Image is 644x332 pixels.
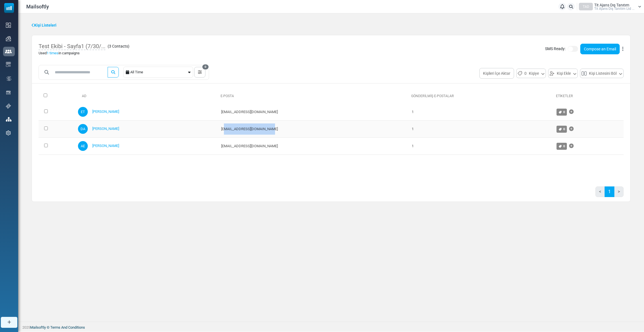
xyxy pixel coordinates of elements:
[595,186,624,202] nav: Page
[557,126,567,133] a: 0
[218,104,409,121] td: [EMAIL_ADDRESS][DOMAIN_NAME]
[50,325,85,329] a: Terms And Conditions
[524,70,527,77] span: 0
[92,127,119,131] a: [PERSON_NAME]
[479,68,514,79] button: Kişileri İçe Aktar
[6,90,11,95] img: landing_pages.svg
[409,120,553,137] td: 1
[6,36,11,41] img: campaigns-icon.png
[92,144,119,148] a: [PERSON_NAME]
[6,23,11,28] img: dashboard-icon.svg
[6,62,11,67] img: email-templates-icon.svg
[108,43,129,49] span: ( )
[411,94,454,98] a: Gönderilmiş E-Postalar
[569,141,574,152] a: Etiket Ekle
[78,107,88,117] span: ET
[6,130,11,135] img: settings-icon.svg
[78,141,88,151] span: AE
[77,94,86,98] a: Ad
[580,44,620,54] a: Compose an Email
[548,69,578,78] button: Kişi Ekle
[557,143,567,150] a: 0
[557,109,567,116] a: 0
[556,94,573,98] a: Etiketler
[594,3,629,7] span: Tit Ajans Dış Tanıtım
[92,109,119,114] a: [PERSON_NAME]
[30,325,49,329] a: Mailsoftly ©
[26,3,49,10] span: Mailsoftly
[50,325,85,329] span: translation missing: tr.layouts.footer.terms_and_conditions
[202,64,209,69] span: 0
[563,144,565,148] span: 0
[563,127,565,131] span: 0
[78,124,88,134] span: DA
[218,137,409,155] td: [EMAIL_ADDRESS][DOMAIN_NAME]
[6,104,11,109] img: support-icon.svg
[47,51,58,55] span: 1 times
[580,69,624,78] button: Kişi Listesini Böl
[5,50,12,53] img: contacts-icon-active.svg
[605,186,614,197] a: 1
[409,137,553,155] td: 1
[569,123,574,135] a: Etiket Ekle
[579,3,593,10] div: TAD
[545,44,624,54] div: SMS Ready:
[39,43,105,50] span: Test Ekibi - Sayfa1 (7/30/...
[594,7,634,10] span: Ti̇t Ajans Diş Tanitim Ltd ...
[409,104,553,121] td: 1
[39,51,80,55] a: Used1 timesin campaigns
[4,3,14,13] img: mailsoftly_icon_blue_white.svg
[569,106,574,118] a: Etiket Ekle
[130,67,187,78] div: All Time
[516,69,546,78] button: 0Kişiye
[6,75,12,82] img: workflow.svg
[32,22,56,28] a: Kişi Listeleri
[579,3,641,10] a: TAD Tit Ajans Dış Tanıtım Ti̇t Ajans Diş Tanitim Ltd ...
[563,110,565,114] span: 0
[109,44,128,48] span: 3 Contacts
[18,322,644,332] footer: 2025
[194,67,205,78] button: 0
[218,120,409,137] td: [EMAIL_ADDRESS][DOMAIN_NAME]
[221,94,234,98] a: E-Posta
